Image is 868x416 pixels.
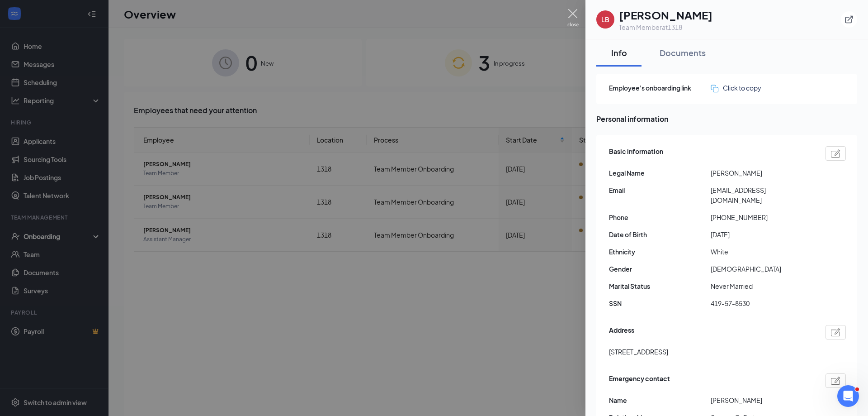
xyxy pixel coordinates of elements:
[711,264,812,274] span: [DEMOGRAPHIC_DATA]
[711,83,761,93] button: Click to copy
[601,15,609,24] div: LB
[619,23,712,32] div: Team Member at 1318
[609,83,711,93] span: Employee's onboarding link
[609,373,670,388] span: Emergency contact
[711,85,718,92] img: click-to-copy.71757273a98fde459dfc.svg
[619,7,712,23] h1: [PERSON_NAME]
[841,11,857,28] button: ExternalLink
[660,47,706,58] div: Documents
[711,281,812,291] span: Never Married
[609,212,711,222] span: Phone
[711,247,812,257] span: White
[711,298,812,308] span: 419-57-8530
[844,15,854,24] svg: ExternalLink
[711,212,812,222] span: [PHONE_NUMBER]
[596,113,857,124] span: Personal information
[609,146,663,161] span: Basic information
[711,395,812,405] span: [PERSON_NAME]
[605,47,632,58] div: Info
[609,281,711,291] span: Marital Status
[609,168,711,178] span: Legal Name
[837,385,859,407] iframe: Intercom live chat
[609,247,711,257] span: Ethnicity
[609,347,668,357] span: [STREET_ADDRESS]
[609,230,711,239] span: Date of Birth
[609,185,711,195] span: Email
[609,264,711,274] span: Gender
[711,230,812,239] span: [DATE]
[711,168,812,178] span: [PERSON_NAME]
[609,298,711,308] span: SSN
[609,325,634,339] span: Address
[609,395,711,405] span: Name
[711,185,812,205] span: [EMAIL_ADDRESS][DOMAIN_NAME]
